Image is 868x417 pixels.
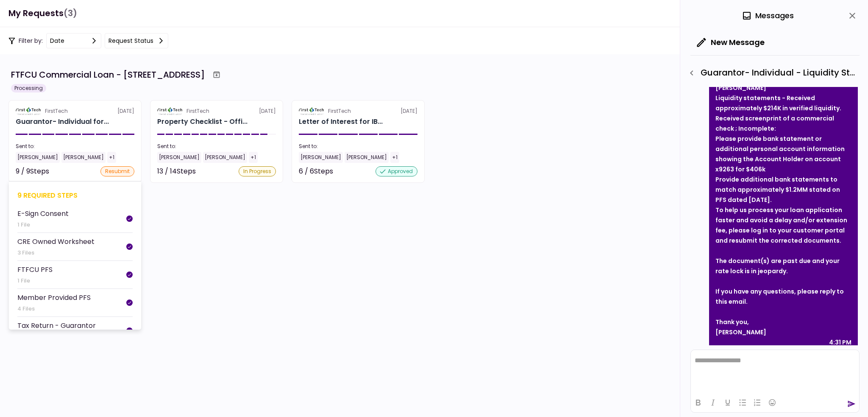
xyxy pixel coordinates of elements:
div: Member Provided PFS [17,292,91,303]
div: Property Checklist - Office Retail for IBNI Investments, LLC 16 Uvalde Road [157,117,248,127]
button: Archive workflow [209,67,224,82]
div: Filter by: [8,33,168,48]
img: Partner logo [299,107,325,115]
button: Bold [691,397,705,409]
strong: Provide additional bank statements to match approximately $1.2MM stated on PFS dated [DATE]. [715,175,840,204]
div: Thank you, [715,317,851,327]
div: [PERSON_NAME] [345,152,389,163]
div: 3 Files [17,249,95,257]
div: Sent to: [16,143,134,150]
div: [PERSON_NAME] [715,327,851,337]
div: In Progress [239,166,276,176]
button: Numbered list [750,397,765,409]
div: +1 [249,152,258,163]
div: resubmit [100,166,134,176]
div: CRE Owned Worksheet [17,236,95,247]
div: Letter of Interest for IBNI Investments, LLC 6 Uvalde Road Houston TX [299,117,383,127]
strong: Please provide bank statement or additional personal account information showing the Account Hold... [715,134,845,174]
button: close [845,8,860,23]
button: New Message [690,31,771,53]
div: 1 File [17,221,69,229]
div: Guarantor- Individual - Liquidity Statements - Guarantor [684,66,860,80]
div: Messages [742,9,794,22]
span: (3) [64,5,77,22]
div: +1 [390,152,399,163]
img: Partner logo [157,107,183,115]
div: 13 / 14 Steps [157,166,196,176]
div: 4:31 PM [829,337,851,347]
button: send [847,400,856,408]
div: Processing [11,84,46,92]
div: 4 Files [17,305,91,313]
div: 6 / 6 Steps [299,166,333,176]
div: [DATE] [157,107,276,115]
button: date [46,33,101,48]
button: Request status [105,33,168,48]
div: The document(s) are past due and your rate lock is in jeopardy. [715,256,851,276]
div: FTFCU Commercial Loan - [STREET_ADDRESS] [11,68,205,81]
div: +1 [107,152,116,163]
div: date [50,36,64,45]
div: [DATE] [16,107,134,115]
div: FTFCU PFS [17,264,53,275]
div: Sent to: [157,143,276,150]
div: FirstTech [45,107,68,115]
div: [PERSON_NAME] [157,152,201,163]
div: FirstTech [186,107,209,115]
div: approved [376,166,417,176]
div: Sent to: [299,143,417,150]
div: Tax Return - Guarantor [17,320,96,331]
div: 9 required steps [17,190,133,201]
div: [PERSON_NAME] [61,152,106,163]
div: [PERSON_NAME] [203,152,247,163]
h1: My Requests [8,5,77,22]
div: [PERSON_NAME] [299,152,343,163]
iframe: Rich Text Area [691,350,859,392]
div: If you have any questions, please reply to this email. [715,286,851,307]
button: Underline [721,397,735,409]
div: Guarantor- Individual for IBNI Investments, LLC Johnny Ganim [16,117,109,127]
button: Bullet list [735,397,750,409]
div: [PERSON_NAME] [16,152,60,163]
img: Partner logo [16,107,42,115]
button: Italic [706,397,720,409]
strong: Liquidity statements - Received approximately $214K in verified liquidity. Received screenprint o... [715,94,841,133]
div: To help us process your loan application faster and avoid a delay and/or extension fee, please lo... [715,205,851,246]
div: FirstTech [328,107,351,115]
button: Emojis [765,397,779,409]
div: 9 / 9 Steps [16,166,49,176]
strong: [PERSON_NAME] [715,84,766,92]
div: [DATE] [299,107,417,115]
div: E-Sign Consent [17,208,69,219]
div: 1 File [17,277,53,285]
